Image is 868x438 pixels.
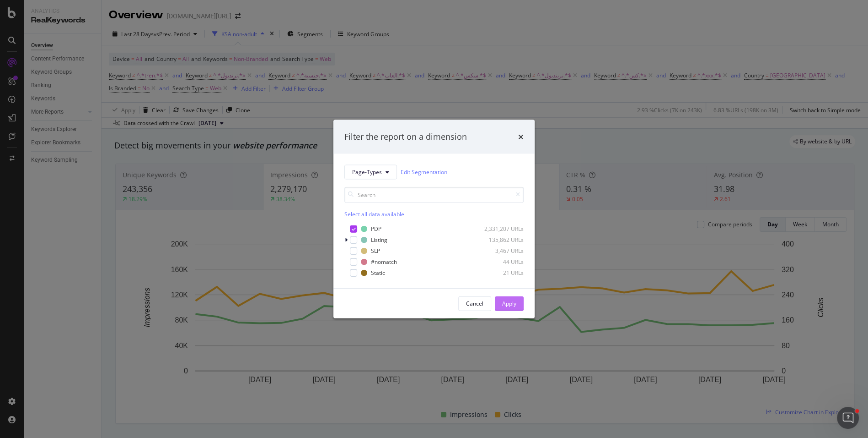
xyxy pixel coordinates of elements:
[479,225,524,233] div: 2,331,207 URLs
[371,247,380,255] div: SLP
[371,225,381,233] div: PDP
[352,168,382,176] span: Page-Types
[495,296,524,311] button: Apply
[466,300,483,307] div: Cancel
[837,407,859,429] iframe: Intercom live chat
[344,210,524,218] div: Select all data available
[479,236,524,244] div: 135,862 URLs
[401,167,447,177] a: Edit Segmentation
[344,186,524,203] input: Search
[479,247,524,255] div: 3,467 URLs
[502,300,516,307] div: Apply
[344,131,467,143] div: Filter the report on a dimension
[518,131,524,143] div: times
[479,269,524,277] div: 21 URLs
[333,120,535,318] div: modal
[371,269,385,277] div: Static
[344,164,397,179] button: Page-Types
[458,296,491,311] button: Cancel
[371,236,387,244] div: Listing
[479,258,524,266] div: 44 URLs
[371,258,397,266] div: #nomatch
